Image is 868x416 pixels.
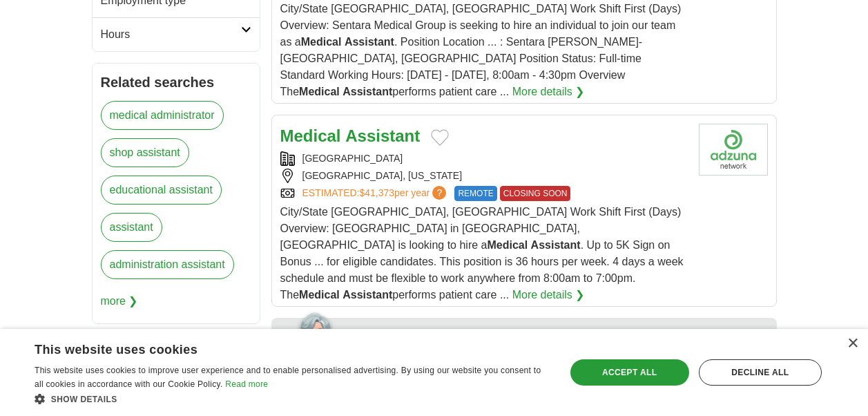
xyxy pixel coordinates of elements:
a: shop assistant [101,138,189,167]
img: apply-iq-scientist.png [277,310,344,366]
strong: Medical [280,126,341,145]
div: Close [847,339,858,349]
div: Show details [35,392,550,406]
strong: Medical [299,289,340,301]
strong: Medical [487,239,528,251]
a: ESTIMATED:$41,373per year? [302,186,450,201]
div: Decline all [699,359,822,386]
strong: Assistant [343,289,392,301]
a: More details ❯ [512,84,585,100]
button: Add to favorite jobs [431,129,449,146]
a: administration assistant [101,250,234,279]
div: Want more interviews? [354,326,769,343]
a: assistant [101,213,162,242]
span: City/State [GEOGRAPHIC_DATA], [GEOGRAPHIC_DATA] Work Shift First (Days) Overview: [GEOGRAPHIC_DAT... [280,206,684,301]
span: more ❯ [101,287,138,315]
div: This website uses cookies [35,337,515,358]
h2: Related searches [101,72,251,93]
div: [GEOGRAPHIC_DATA] [280,151,688,166]
div: [GEOGRAPHIC_DATA], [US_STATE] [280,169,688,183]
strong: Assistant [345,36,394,48]
a: medical administrator [101,101,224,130]
a: Hours [93,17,260,51]
span: This website uses cookies to improve user experience and to enable personalised advertising. By u... [35,366,541,389]
span: $41,373 [359,187,394,198]
a: Medical Assistant [280,126,421,145]
h2: Hours [101,26,241,43]
a: More details ❯ [512,287,585,303]
span: Show details [51,395,117,404]
strong: Assistant [343,86,392,97]
span: City/State [GEOGRAPHIC_DATA], [GEOGRAPHIC_DATA] Work Shift First (Days) Overview: Sentara Medical... [280,3,682,97]
span: REMOTE [454,186,496,201]
span: CLOSING SOON [500,186,571,201]
strong: Medical [301,36,342,48]
a: educational assistant [101,176,222,205]
img: Company logo [699,124,768,176]
strong: Medical [299,86,340,97]
strong: Assistant [531,239,581,251]
a: Read more, opens a new window [225,379,268,389]
span: ? [432,186,446,200]
div: Accept all [570,359,689,386]
strong: Assistant [345,126,420,145]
